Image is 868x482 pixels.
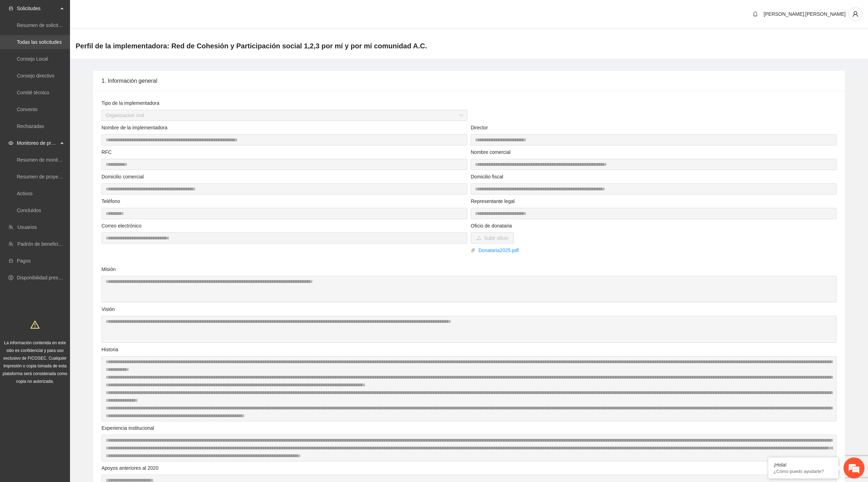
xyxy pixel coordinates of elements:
div: Chatee con nosotros ahora [36,36,118,45]
span: La información contenida en este sitio es confidencial y para uso exclusivo de FICOSEC. Cualquier... [3,340,68,384]
div: Minimizar ventana de chat en vivo [115,4,132,20]
label: RFC [101,148,112,156]
span: [PERSON_NAME].[PERSON_NAME] [764,11,846,17]
label: Domicilio comercial [101,173,144,181]
label: Apoyos anteriores al 2020 [101,464,159,472]
a: Rechazadas [17,123,44,129]
span: Estamos en línea. [41,94,97,164]
a: Activos [17,191,33,196]
p: ¿Cómo puedo ayudarte? [773,469,833,474]
button: bell [750,8,761,20]
label: Domicilio fiscal [471,173,503,181]
span: warning [30,320,40,329]
a: Resumen de proyectos aprobados [17,174,92,179]
label: Experiencia institucional [101,424,154,432]
button: user [848,7,862,21]
div: ¡Hola! [773,462,833,468]
span: eye [8,141,13,145]
a: Consejo Local [17,56,48,62]
label: Oficio de donataria [471,222,512,230]
label: Misión [101,265,115,273]
label: Nombre comercial [471,148,511,156]
span: Organizacion civil [106,110,463,121]
a: Comité técnico [17,90,49,95]
label: Tipo de la implementadora [101,99,159,107]
span: paper-clip [471,248,476,253]
span: user [849,11,862,17]
a: Consejo directivo [17,73,54,79]
span: Perfil de la implementadora: Red de Cohesión y Participación social 1,2,3 por mí y por mí comunid... [76,40,427,52]
label: Correo electrónico [101,222,141,230]
button: uploadSubir oficio [471,232,514,244]
a: Resumen de monitoreo [17,157,68,163]
span: bell [750,11,761,17]
a: Usuarios [17,224,37,230]
span: uploadSubir oficio [471,235,514,241]
a: Pagos [17,258,31,264]
label: Director [471,124,488,131]
textarea: Escriba su mensaje y pulse “Intro” [3,191,133,216]
label: Historia [101,346,118,353]
a: Donataria2025.pdf [476,246,836,254]
a: Todas las solicitudes [17,39,62,45]
a: Resumen de solicitudes por aprobar [17,22,96,28]
label: Teléfono [101,197,120,205]
label: Representante legal [471,197,514,205]
span: Solicitudes [17,1,58,15]
div: 1. Información general [101,71,836,91]
label: Nombre de la implementadora [101,124,167,131]
a: Concluidos [17,208,41,213]
a: Padrón de beneficiarios [17,241,69,247]
label: Visión [101,305,115,313]
a: Convenio [17,107,37,112]
span: Monitoreo de proyectos [17,136,58,150]
span: inbox [8,6,13,11]
a: Disponibilidad presupuestal [17,275,77,280]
